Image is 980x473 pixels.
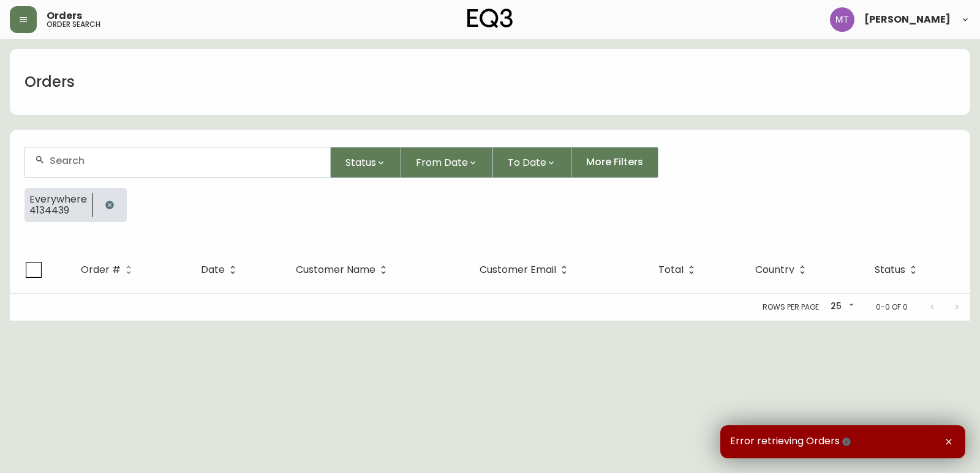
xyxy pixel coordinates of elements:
[29,205,87,216] span: 4134439
[201,266,225,274] span: Date
[658,264,699,275] span: Total
[345,155,376,170] span: Status
[830,7,854,32] img: 397d82b7ede99da91c28605cdd79fceb
[826,297,856,317] div: 25
[875,264,921,275] span: Status
[571,147,658,178] button: More Filters
[50,155,320,166] input: Search
[493,147,571,178] button: To Date
[47,21,100,28] h5: order search
[401,147,493,178] button: From Date
[480,264,572,275] span: Customer Email
[47,11,82,21] span: Orders
[508,155,546,170] span: To Date
[416,155,468,170] span: From Date
[875,266,905,274] span: Status
[331,147,401,178] button: Status
[658,266,684,274] span: Total
[730,435,853,449] span: Error retrieving Orders
[755,266,794,274] span: Country
[81,264,137,275] span: Order #
[467,9,513,28] img: logo
[29,194,87,205] span: Everywhere
[876,302,908,313] p: 0-0 of 0
[201,264,241,275] span: Date
[296,266,375,274] span: Customer Name
[864,15,951,24] span: [PERSON_NAME]
[480,266,556,274] span: Customer Email
[81,266,121,274] span: Order #
[296,264,391,275] span: Customer Name
[763,302,821,313] p: Rows per page:
[586,155,643,169] span: More Filters
[755,264,810,275] span: Country
[24,72,75,92] h1: Orders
